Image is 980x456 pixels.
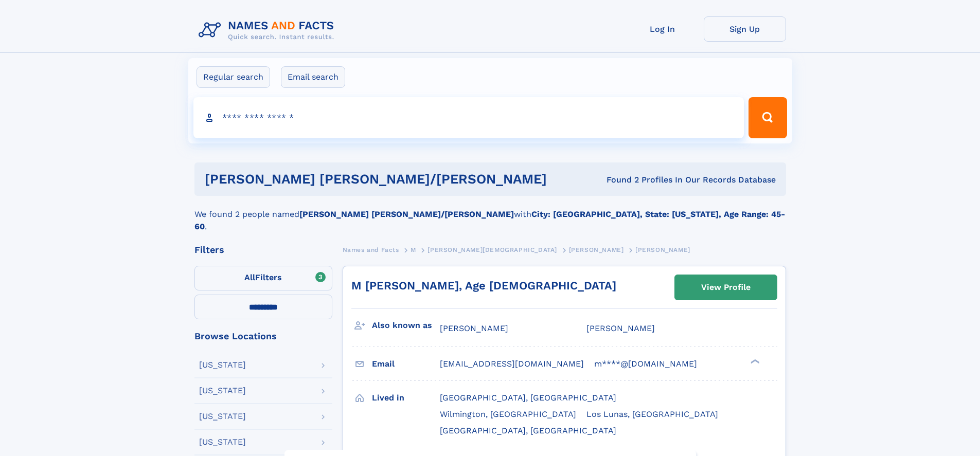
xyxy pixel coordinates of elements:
a: M [411,243,416,256]
span: [PERSON_NAME] [569,246,624,253]
img: Logo Names and Facts [194,16,343,44]
b: City: [GEOGRAPHIC_DATA], State: [US_STATE], Age Range: 45-60 [194,209,785,231]
button: Search Button [749,97,787,138]
div: [US_STATE] [199,361,246,369]
h1: [PERSON_NAME] [PERSON_NAME]/[PERSON_NAME] [205,173,577,186]
span: [PERSON_NAME] [586,323,655,333]
div: Found 2 Profiles In Our Records Database [577,174,776,186]
div: View Profile [701,276,751,299]
label: Filters [194,266,332,290]
a: M [PERSON_NAME], Age [DEMOGRAPHIC_DATA] [351,279,616,292]
h3: Also known as [372,317,440,334]
div: Filters [194,245,332,254]
a: View Profile [675,275,777,300]
b: [PERSON_NAME] [PERSON_NAME]/[PERSON_NAME] [299,209,514,219]
a: [PERSON_NAME][DEMOGRAPHIC_DATA] [427,243,557,256]
a: Sign Up [704,16,786,42]
span: [GEOGRAPHIC_DATA], [GEOGRAPHIC_DATA] [440,393,616,403]
a: [PERSON_NAME] [569,243,624,256]
span: [GEOGRAPHIC_DATA], [GEOGRAPHIC_DATA] [440,426,616,435]
label: Email search [281,66,345,88]
a: Log In [621,16,704,42]
div: [US_STATE] [199,387,246,395]
a: Names and Facts [343,243,399,256]
span: [PERSON_NAME] [440,323,508,333]
h3: Lived in [372,389,440,407]
div: Browse Locations [194,332,332,341]
span: Wilmington, [GEOGRAPHIC_DATA] [440,409,576,419]
span: [PERSON_NAME] [635,246,690,253]
label: Regular search [197,66,270,88]
span: [PERSON_NAME][DEMOGRAPHIC_DATA] [427,246,557,253]
span: Los Lunas, [GEOGRAPHIC_DATA] [586,409,718,419]
span: M [411,246,416,253]
div: [US_STATE] [199,412,246,421]
div: ❯ [748,358,760,365]
div: We found 2 people named with . [194,196,786,233]
div: [US_STATE] [199,438,246,446]
h3: Email [372,355,440,373]
input: search input [193,97,744,138]
span: All [244,272,255,282]
span: [EMAIL_ADDRESS][DOMAIN_NAME] [440,359,584,369]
